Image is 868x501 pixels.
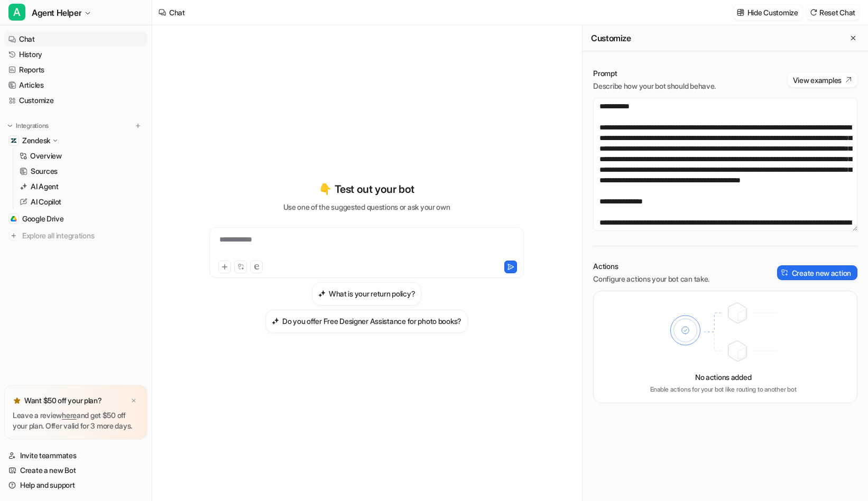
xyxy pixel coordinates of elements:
[15,149,147,163] a: Overview
[4,478,147,493] a: Help and support
[4,93,147,108] a: Customize
[695,372,752,383] p: No actions added
[265,310,468,333] button: Do you offer Free Designer Assistance for photo books?Do you offer Free Designer Assistance for p...
[329,288,415,299] h3: What is your return policy?
[318,290,326,298] img: What is your return policy?
[4,62,147,77] a: Reports
[747,7,798,18] p: Hide Customize
[4,228,147,243] a: Explore all integrations
[16,122,49,130] p: Integrations
[737,8,744,16] img: customize
[13,396,21,405] img: star
[169,7,185,18] div: Chat
[31,181,59,192] p: AI Agent
[4,463,147,478] a: Create a new Bot
[11,216,17,222] img: Google Drive
[6,122,14,129] img: expand menu
[4,448,147,463] a: Invite teammates
[22,227,143,244] span: Explore all integrations
[32,5,81,20] span: Agent Helper
[22,214,64,224] span: Google Drive
[131,397,137,404] img: x
[4,32,147,47] a: Chat
[810,8,817,16] img: reset
[734,5,802,20] button: Hide Customize
[593,274,709,284] p: Configure actions your bot can take.
[593,261,709,272] p: Actions
[22,135,50,146] p: Zendesk
[319,181,414,197] p: 👇 Test out your bot
[650,385,797,394] p: Enable actions for your bot like routing to another bot
[24,395,102,406] p: Want $50 off your plan?
[272,317,279,325] img: Do you offer Free Designer Assistance for photo books?
[15,179,147,194] a: AI Agent
[4,78,147,92] a: Articles
[593,81,716,91] p: Describe how your bot should behave.
[30,151,62,161] p: Overview
[4,211,147,226] a: Google DriveGoogle Drive
[4,120,52,131] button: Integrations
[15,194,147,209] a: AI Copilot
[847,32,860,44] button: Close flyout
[62,411,77,420] a: here
[312,282,421,305] button: What is your return policy?What is your return policy?
[777,265,857,280] button: Create new action
[781,269,789,276] img: create-action-icon.svg
[282,316,461,327] h3: Do you offer Free Designer Assistance for photo books?
[8,230,19,241] img: explore all integrations
[11,137,17,144] img: Zendesk
[807,5,860,20] button: Reset Chat
[283,201,450,212] p: Use one of the suggested questions or ask your own
[15,164,147,179] a: Sources
[31,197,61,207] p: AI Copilot
[593,68,716,79] p: Prompt
[591,33,631,43] h2: Customize
[31,166,58,177] p: Sources
[134,122,142,129] img: menu_add.svg
[13,410,139,431] p: Leave a review and get $50 off your plan. Offer valid for 3 more days.
[8,4,25,21] span: A
[788,72,857,87] button: View examples
[4,47,147,62] a: History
